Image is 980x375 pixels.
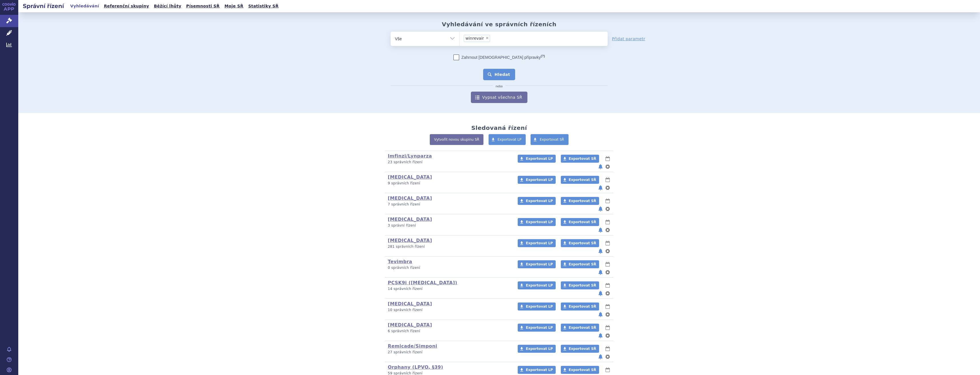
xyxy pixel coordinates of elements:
[598,248,603,255] button: notifikace
[561,155,599,163] a: Exportovat SŘ
[605,176,611,183] button: lhůty
[465,36,484,40] span: winrevair
[526,347,553,351] span: Exportovat LP
[598,269,603,276] button: notifikace
[102,2,151,10] a: Referenční skupiny
[388,223,510,228] p: 3 správní řízení
[561,366,599,374] a: Exportovat SŘ
[152,2,183,10] a: Běžící lhůty
[485,36,489,40] span: ×
[605,353,611,360] button: nastavení
[388,244,510,249] p: 281 správních řízení
[388,174,432,180] a: [MEDICAL_DATA]
[605,227,611,233] button: nastavení
[605,205,611,212] button: nastavení
[526,220,553,224] span: Exportovat LP
[18,2,69,10] h2: Správní řízení
[605,269,611,276] button: nastavení
[605,290,611,297] button: nastavení
[388,153,432,159] a: Imfinzi/Lynparza
[561,281,599,289] a: Exportovat SŘ
[561,345,599,353] a: Exportovat SŘ
[388,217,432,222] a: [MEDICAL_DATA]
[605,163,611,170] button: nastavení
[493,85,506,88] i: nebo
[471,92,527,103] a: Vypsat všechna SŘ
[598,163,603,170] button: notifikace
[518,366,556,374] a: Exportovat LP
[388,364,443,370] a: Orphany (LPVO, §39)
[388,287,510,291] p: 14 správních řízení
[489,134,526,145] a: Exportovat LP
[518,197,556,205] a: Exportovat LP
[605,155,611,162] button: lhůty
[605,324,611,331] button: lhůty
[605,282,611,289] button: lhůty
[569,241,596,245] span: Exportovat SŘ
[442,21,557,28] h2: Vyhledávání ve správních řízeních
[388,202,510,207] p: 7 správních řízení
[388,301,432,307] a: [MEDICAL_DATA]
[388,265,510,270] p: 0 správních řízení
[540,138,564,142] span: Exportovat SŘ
[605,366,611,373] button: lhůty
[388,308,510,312] p: 10 správních řízení
[561,197,599,205] a: Exportovat SŘ
[518,155,556,163] a: Exportovat LP
[598,227,603,233] button: notifikace
[518,176,556,184] a: Exportovat LP
[526,199,553,203] span: Exportovat LP
[388,238,432,243] a: [MEDICAL_DATA]
[561,218,599,226] a: Exportovat SŘ
[569,157,596,161] span: Exportovat SŘ
[526,178,553,182] span: Exportovat LP
[492,35,522,42] input: winrevair
[223,2,245,10] a: Moje SŘ
[526,326,553,330] span: Exportovat LP
[605,261,611,268] button: lhůty
[69,2,101,10] a: Vyhledávání
[598,332,603,339] button: notifikace
[598,353,603,360] button: notifikace
[569,347,596,351] span: Exportovat SŘ
[498,138,522,142] span: Exportovat LP
[531,134,569,145] a: Exportovat SŘ
[246,2,280,10] a: Statistiky SŘ
[526,368,553,372] span: Exportovat LP
[612,36,645,42] a: Přidat parametr
[605,345,611,352] button: lhůty
[526,241,553,245] span: Exportovat LP
[598,311,603,318] button: notifikace
[518,260,556,268] a: Exportovat LP
[605,240,611,247] button: lhůty
[388,181,510,186] p: 9 správních řízení
[526,283,553,287] span: Exportovat LP
[561,239,599,247] a: Exportovat SŘ
[453,55,545,60] label: Zahrnout [DEMOGRAPHIC_DATA] přípravky
[605,248,611,255] button: nastavení
[388,343,437,349] a: Remicade/Simponi
[569,178,596,182] span: Exportovat SŘ
[605,219,611,225] button: lhůty
[388,329,510,334] p: 6 správních řízení
[483,69,515,80] button: Hledat
[605,303,611,310] button: lhůty
[541,54,545,58] abbr: (?)
[605,184,611,191] button: nastavení
[388,350,510,355] p: 27 správních řízení
[569,220,596,224] span: Exportovat SŘ
[388,280,457,285] a: PCSK9i ([MEDICAL_DATA])
[388,322,432,328] a: [MEDICAL_DATA]
[598,290,603,297] button: notifikace
[518,303,556,311] a: Exportovat LP
[569,305,596,309] span: Exportovat SŘ
[561,303,599,311] a: Exportovat SŘ
[184,2,221,10] a: Písemnosti SŘ
[605,332,611,339] button: nastavení
[471,124,527,131] h2: Sledovaná řízení
[598,184,603,191] button: notifikace
[518,345,556,353] a: Exportovat LP
[561,324,599,332] a: Exportovat SŘ
[526,157,553,161] span: Exportovat LP
[388,259,412,264] a: Tevimbra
